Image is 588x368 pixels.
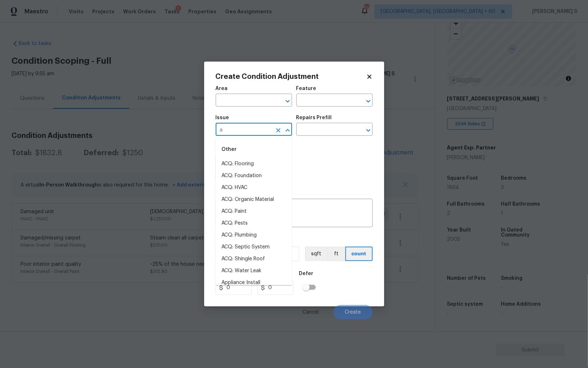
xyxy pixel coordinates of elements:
[216,182,292,194] li: ACQ: HVAC
[216,277,292,289] li: Appliance Install
[216,158,292,170] li: ACQ: Flooring
[299,271,314,276] h5: Defer
[296,115,332,120] h5: Repairs Prefill
[216,265,292,277] li: ACQ: Water Leak
[216,73,366,80] h2: Create Condition Adjustment
[363,125,373,135] button: Open
[216,217,292,229] li: ACQ: Pests
[345,310,361,315] span: Create
[327,247,345,261] button: ft
[216,206,292,217] li: ACQ: Paint
[303,310,319,315] span: Cancel
[216,170,292,182] li: ACQ: Foundation
[283,96,293,106] button: Open
[216,253,292,265] li: ACQ: Shingle Roof
[291,305,331,319] button: Cancel
[363,96,373,106] button: Open
[296,86,317,91] h5: Feature
[305,247,327,261] button: sqft
[333,305,373,319] button: Create
[345,247,373,261] button: count
[216,194,292,206] li: ACQ: Organic Material
[216,241,292,253] li: ACQ: Septic System
[216,229,292,241] li: ACQ: Plumbing
[273,125,283,135] button: Clear
[216,141,292,158] div: Other
[216,115,229,120] h5: Issue
[283,125,293,135] button: Close
[216,86,228,91] h5: Area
